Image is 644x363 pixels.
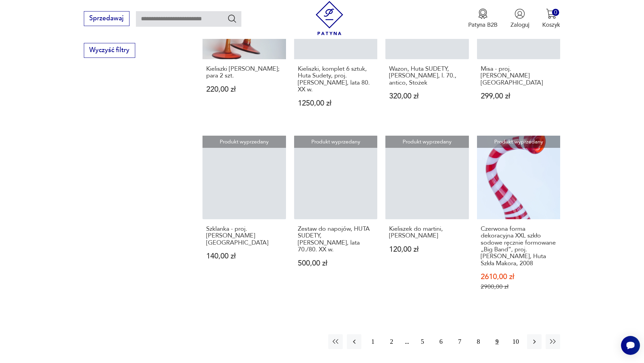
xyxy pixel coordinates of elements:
[298,66,374,93] h3: Kieliszki, komplet 6 sztuk, Huta Sudety, proj. [PERSON_NAME], lata 80. XX w.
[84,43,135,58] button: Wyczyść filtry
[206,86,282,93] p: 220,00 zł
[84,16,129,22] a: Sprzedawaj
[478,8,488,19] img: Ikona medalu
[227,14,237,23] button: Szukaj
[384,334,399,349] button: 2
[389,226,465,240] h3: Kieliszek do martini, [PERSON_NAME]
[508,334,523,349] button: 10
[389,66,465,86] h3: Wazon, Huta SUDETY, [PERSON_NAME], l. 70., antico, Stożek
[621,336,640,355] iframe: Smartsupp widget button
[546,8,556,19] img: Ikona koszyka
[298,100,374,107] p: 1250,00 zł
[481,283,557,290] p: 2900,00 zł
[542,8,560,29] button: 0Koszyk
[202,136,286,306] a: Produkt wyprzedanySzklanka - proj. Z. HorbowySzklanka - proj. [PERSON_NAME][GEOGRAPHIC_DATA]140,0...
[468,21,498,29] p: Patyna B2B
[481,226,557,267] h3: Czerwona forma dekoracyjna XXL szkło sodowe ręcznie formowane „Big Band”, proj. [PERSON_NAME], Hu...
[452,334,467,349] button: 7
[468,8,498,29] a: Ikona medaluPatyna B2B
[490,334,504,349] button: 9
[415,334,430,349] button: 5
[477,136,560,306] a: Produkt wyprzedanyCzerwona forma dekoracyjna XXL szkło sodowe ręcznie formowane „Big Band”, proj....
[312,1,347,35] img: Patyna - sklep z meblami i dekoracjami vintage
[515,8,525,19] img: Ikonka użytkownika
[471,334,485,349] button: 8
[481,66,557,86] h3: Misa - proj. [PERSON_NAME][GEOGRAPHIC_DATA]
[468,8,498,29] button: Patyna B2B
[552,9,559,16] div: 0
[434,334,448,349] button: 6
[206,226,282,246] h3: Szklanka - proj. [PERSON_NAME][GEOGRAPHIC_DATA]
[385,136,469,306] a: Produkt wyprzedanyKieliszek do martini, Zbigniew HorbowyKieliszek do martini, [PERSON_NAME]120,00 zł
[542,21,560,29] p: Koszyk
[481,93,557,100] p: 299,00 zł
[389,246,465,253] p: 120,00 zł
[84,11,129,26] button: Sprzedawaj
[294,136,378,306] a: Produkt wyprzedanyZestaw do napojów, HUTA SUDETY, Z. Horbowy, lata 70./80. XX w.Zestaw do napojów...
[365,334,380,349] button: 1
[510,21,529,29] p: Zaloguj
[481,273,557,280] p: 2610,00 zł
[206,253,282,260] p: 140,00 zł
[206,66,282,80] h3: Kieliszki [PERSON_NAME]; para 2 szt.
[389,93,465,100] p: 320,00 zł
[298,260,374,267] p: 500,00 zł
[298,226,374,253] h3: Zestaw do napojów, HUTA SUDETY, [PERSON_NAME], lata 70./80. XX w.
[510,8,529,29] button: Zaloguj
